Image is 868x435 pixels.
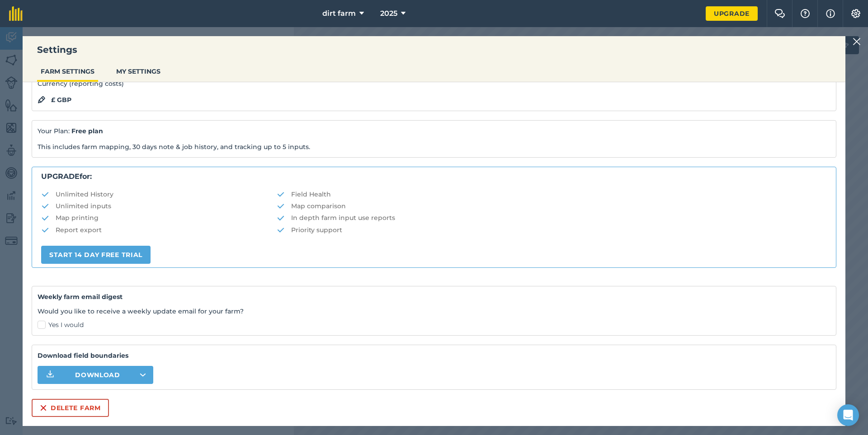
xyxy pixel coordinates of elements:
span: dirt farm [322,8,356,19]
label: Yes I would [38,320,830,330]
a: Upgrade [706,6,758,21]
li: Map printing [41,213,277,223]
li: Report export [41,225,277,235]
img: svg+xml;base64,PHN2ZyB4bWxucz0iaHR0cDovL3d3dy53My5vcmcvMjAwMC9zdmciIHdpZHRoPSIxNyIgaGVpZ2h0PSIxNy... [826,8,835,19]
strong: Download field boundaries [38,351,830,360]
p: for: [41,171,827,182]
button: MY SETTINGS [113,63,164,80]
li: Map comparison [277,201,827,211]
li: Field Health [277,189,827,199]
strong: £ GBP [51,95,71,105]
p: Your Plan: [38,126,830,136]
li: Unlimited inputs [41,201,277,211]
span: 2025 [380,8,397,19]
img: A cog icon [850,9,861,18]
img: fieldmargin Logo [9,6,23,21]
button: FARM SETTINGS [37,63,98,80]
h3: Settings [23,43,845,56]
li: Priority support [277,225,827,235]
p: Would you like to receive a weekly update email for your farm? [38,306,830,316]
p: This includes farm mapping, 30 days note & job history, and tracking up to 5 inputs. [38,142,830,152]
img: svg+xml;base64,PHN2ZyB4bWxucz0iaHR0cDovL3d3dy53My5vcmcvMjAwMC9zdmciIHdpZHRoPSIxOCIgaGVpZ2h0PSIyNC... [38,94,46,105]
li: Unlimited History [41,189,277,199]
span: Download [75,370,120,379]
button: Delete farm [32,399,109,417]
div: Open Intercom Messenger [837,404,859,426]
img: svg+xml;base64,PHN2ZyB4bWxucz0iaHR0cDovL3d3dy53My5vcmcvMjAwMC9zdmciIHdpZHRoPSIyMiIgaGVpZ2h0PSIzMC... [853,36,861,47]
img: svg+xml;base64,PHN2ZyB4bWxucz0iaHR0cDovL3d3dy53My5vcmcvMjAwMC9zdmciIHdpZHRoPSIxNiIgaGVpZ2h0PSIyNC... [40,402,47,413]
strong: Free plan [71,127,103,135]
a: START 14 DAY FREE TRIAL [41,246,151,264]
strong: UPGRADE [41,172,80,181]
img: A question mark icon [800,9,811,18]
p: Currency (reporting costs) [38,79,830,89]
li: In depth farm input use reports [277,213,827,223]
img: Two speech bubbles overlapping with the left bubble in the forefront [774,9,785,18]
h4: Weekly farm email digest [38,292,830,302]
button: Download [38,366,153,384]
